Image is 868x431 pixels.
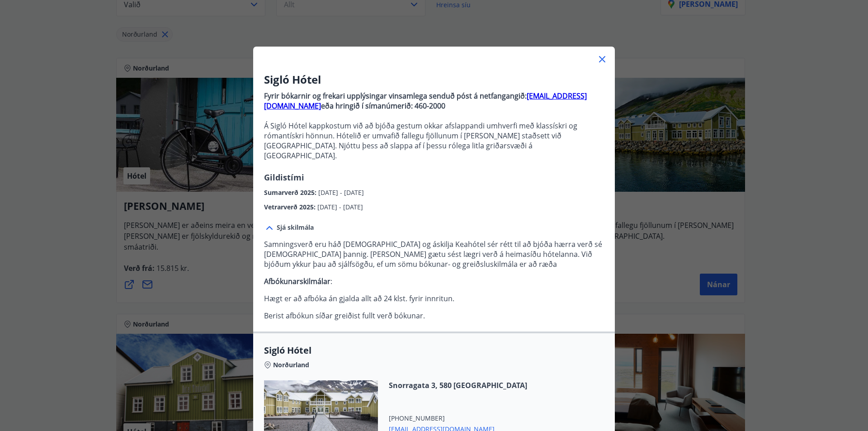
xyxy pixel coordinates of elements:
p: Hægt er að afbóka án gjalda allt að 24 klst. fyrir innritun. [264,294,604,303]
strong: Afbókunarskilmálar [264,276,330,286]
span: Sumarverð 2025 : [264,188,318,197]
p: Á Sigló Hótel kappkostum við að bjóða gestum okkar afslappandi umhverfi með klassískri og rómantí... [264,121,604,161]
p: Samningsverð eru háð [DEMOGRAPHIC_DATA] og áskilja Keahótel sér rétt til að bjóða hærra verð sé [... [264,239,604,269]
span: Sjá skilmála [277,223,314,232]
span: [PHONE_NUMBER] [389,414,527,423]
a: [EMAIL_ADDRESS][DOMAIN_NAME] [264,91,587,111]
span: [DATE] - [DATE] [318,188,364,197]
p: Berist afbókun síðar greiðist fullt verð bókunar. [264,311,604,321]
h3: Sigló Hótel [264,72,604,87]
p: : [264,276,604,286]
span: [DATE] - [DATE] [317,203,363,211]
span: Norðurland [273,360,309,369]
strong: eða hringið í símanúmerið: 460-2000 [321,101,445,111]
span: Gildistími [264,172,304,183]
span: Sigló Hótel [264,344,604,357]
span: Snorragata 3, 580 [GEOGRAPHIC_DATA] [389,380,527,390]
strong: Fyrir bókarnir og frekari upplýsingar vinsamlega senduð póst á netfangangið: [264,91,527,101]
span: Vetrarverð 2025 : [264,203,317,211]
